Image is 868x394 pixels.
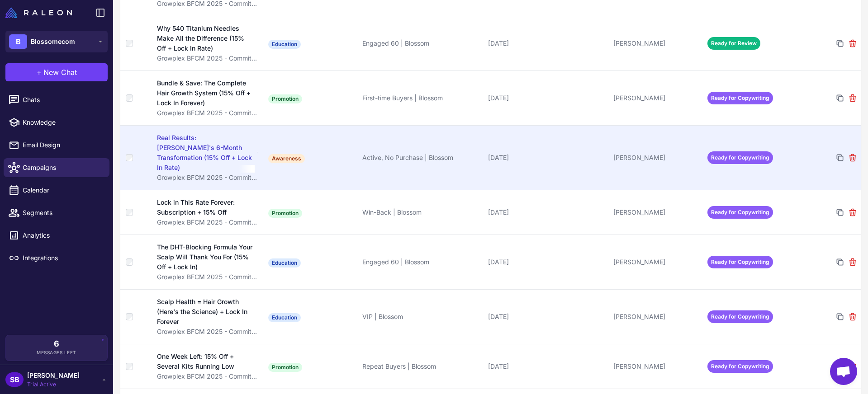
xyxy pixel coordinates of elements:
[362,153,480,163] div: Active, No Purchase | Blossom
[488,312,606,322] div: [DATE]
[488,257,606,267] div: [DATE]
[5,31,108,52] button: BBlossomecom
[23,117,102,127] span: Knowledge
[613,361,700,371] div: [PERSON_NAME]
[613,312,700,322] div: [PERSON_NAME]
[23,230,102,240] span: Analytics
[23,253,102,263] span: Integrations
[4,203,109,222] a: Segments
[613,207,700,217] div: [PERSON_NAME]
[488,207,606,217] div: [DATE]
[362,207,480,217] div: Win-Back | Blossom
[5,63,108,81] button: +New Chat
[43,67,77,78] span: New Chat
[488,38,606,48] div: [DATE]
[362,361,480,371] div: Repeat Buyers | Blossom
[268,94,302,103] span: Promotion
[37,67,42,78] span: +
[4,226,109,245] a: Analytics
[4,249,109,267] a: Integrations
[31,37,75,47] span: Blossomecom
[157,78,254,108] div: Bundle & Save: The Complete Hair Growth System (15% Off + Lock In Forever)
[5,7,76,18] a: Raleon Logo
[157,272,259,282] div: Growplex BFCM 2025 - Commitment & Confidence Focus
[157,352,253,371] div: One Week Left: 15% Off + Several Kits Running Low
[268,209,302,218] span: Promotion
[157,108,259,118] div: Growplex BFCM 2025 - Commitment & Confidence Focus
[707,256,773,268] span: Ready for Copywriting
[157,242,254,272] div: The DHT-Blocking Formula Your Scalp Will Thank You For (15% Off + Lock In)
[23,95,102,105] span: Chats
[613,38,700,48] div: [PERSON_NAME]
[157,297,254,327] div: Scalp Health = Hair Growth (Here's the Science) + Lock In Forever
[268,258,301,267] span: Education
[268,313,301,322] span: Education
[268,154,305,163] span: Awareness
[707,92,773,104] span: Ready for Copywriting
[157,133,254,173] div: Real Results: [PERSON_NAME]'s 6-Month Transformation (15% Off + Lock In Rate)
[23,185,102,195] span: Calendar
[157,53,259,63] div: Growplex BFCM 2025 - Commitment & Confidence Focus
[157,217,259,227] div: Growplex BFCM 2025 - Commitment & Confidence Focus
[54,340,59,348] span: 6
[4,90,109,109] a: Chats
[157,173,259,183] div: Growplex BFCM 2025 - Commitment & Confidence Focus
[362,312,480,322] div: VIP | Blossom
[362,93,480,103] div: First-time Buyers | Blossom
[23,208,102,218] span: Segments
[362,38,480,48] div: Engaged 60 | Blossom
[9,34,27,49] div: B
[707,151,773,164] span: Ready for Copywriting
[157,23,254,53] div: Why 540 Titanium Needles Make All the Difference (15% Off + Lock In Rate)
[488,361,606,371] div: [DATE]
[23,163,102,173] span: Campaigns
[4,136,109,155] a: Email Design
[37,349,76,356] span: Messages Left
[613,93,700,103] div: [PERSON_NAME]
[613,153,700,163] div: [PERSON_NAME]
[4,181,109,200] a: Calendar
[268,363,302,372] span: Promotion
[27,371,80,380] span: [PERSON_NAME]
[707,37,760,50] span: Ready for Review
[157,197,252,217] div: Lock in This Rate Forever: Subscription + 15% Off
[362,257,480,267] div: Engaged 60 | Blossom
[23,140,102,150] span: Email Design
[4,158,109,177] a: Campaigns
[707,360,773,373] span: Ready for Copywriting
[157,371,259,381] div: Growplex BFCM 2025 - Commitment & Confidence Focus
[613,257,700,267] div: [PERSON_NAME]
[27,380,80,389] span: Trial Active
[707,310,773,323] span: Ready for Copywriting
[488,153,606,163] div: [DATE]
[268,40,301,49] span: Education
[5,7,72,18] img: Raleon Logo
[4,113,109,132] a: Knowledge
[5,372,24,387] div: SB
[157,327,259,337] div: Growplex BFCM 2025 - Commitment & Confidence Focus
[707,206,773,219] span: Ready for Copywriting
[488,93,606,103] div: [DATE]
[830,358,857,385] div: Open chat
